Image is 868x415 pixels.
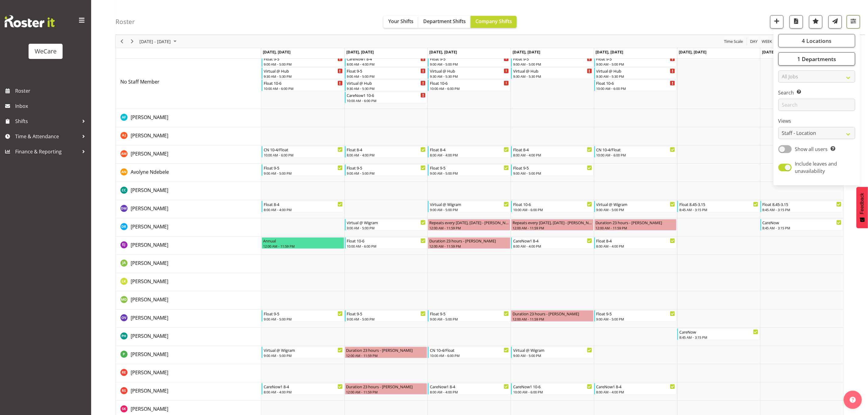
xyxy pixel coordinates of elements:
div: Float 8-4 [596,238,675,244]
div: 10:00 AM - 6:00 PM [513,389,592,394]
div: Float 8-4 [513,146,592,153]
div: CareNow1 10-6 [513,383,592,389]
div: Float 8-4 [347,146,426,153]
div: Pooja Prabhu"s event - Virtual @ Wigram Begin From Monday, September 15, 2025 at 9:00:00 AM GMT+1... [262,347,344,358]
button: Next [128,38,136,45]
a: [PERSON_NAME] [131,296,168,303]
div: 12:00 AM - 11:59 PM [429,244,509,249]
div: Previous [117,35,127,48]
div: 10:00 AM - 6:00 PM [347,244,426,249]
div: 9:00 AM - 5:00 PM [430,207,509,212]
div: 9:30 AM - 5:30 PM [347,86,426,91]
div: No Staff Member"s event - Virtual @ Hub Begin From Wednesday, September 17, 2025 at 9:30:00 AM GM... [428,67,510,79]
div: Rhianne Sharples"s event - CareNow1 8-4 Begin From Monday, September 15, 2025 at 8:00:00 AM GMT+1... [262,383,344,395]
div: No Staff Member"s event - Float 9-5 Begin From Friday, September 19, 2025 at 9:00:00 AM GMT+12:00... [594,55,677,67]
span: Roster [15,86,88,95]
div: WeCare [35,47,57,56]
div: Virtual @ Hub [347,80,426,86]
div: 10:00 AM - 6:00 PM [596,86,675,91]
div: Avolyne Ndebele"s event - Float 9-5 Begin From Thursday, September 18, 2025 at 9:00:00 AM GMT+12:... [511,164,594,176]
div: Float 10-6 [347,238,426,244]
div: Rhianne Sharples"s event - CareNow1 8-4 Begin From Friday, September 19, 2025 at 8:00:00 AM GMT+1... [594,383,677,395]
div: No Staff Member"s event - Float 9-5 Begin From Wednesday, September 17, 2025 at 9:00:00 AM GMT+12... [428,55,510,67]
span: Company Shifts [475,18,512,25]
div: No Staff Member"s event - CareNow1 8-4 Begin From Tuesday, September 16, 2025 at 8:00:00 AM GMT+1... [345,55,427,67]
div: Deepti Raturi"s event - Virtual @ Wigram Begin From Tuesday, September 16, 2025 at 9:00:00 AM GMT... [345,219,427,231]
div: 9:00 AM - 5:00 PM [430,62,509,67]
div: Olive Vermazen"s event - Float 9-5 Begin From Wednesday, September 17, 2025 at 9:00:00 AM GMT+12:... [428,310,510,322]
div: CareNow1 8-4 [513,238,592,244]
span: [PERSON_NAME] [131,314,168,321]
div: Float 8.45-3.15 [679,201,758,207]
div: 8:00 AM - 4:00 PM [430,153,509,157]
button: Download a PDF of the roster according to the set date range. [790,15,803,29]
div: 12:00 AM - 11:59 PM [429,225,509,230]
div: 9:00 AM - 5:00 PM [264,353,343,358]
div: No Staff Member"s event - Virtual @ Hub Begin From Thursday, September 18, 2025 at 9:30:00 AM GMT... [511,67,594,79]
td: Avolyne Ndebele resource [116,164,261,182]
div: 9:00 AM - 5:00 PM [264,171,343,176]
td: Ashley Mendoza resource [116,146,261,164]
span: [DATE], [DATE] [263,49,290,55]
div: Deepti Mahajan"s event - Virtual @ Wigram Begin From Friday, September 19, 2025 at 9:00:00 AM GMT... [594,201,677,212]
div: Float 10-6 [513,201,592,207]
div: Repeats every [DATE], [DATE] - [PERSON_NAME] [513,219,592,225]
div: Ella Jarvis"s event - Duration 23 hours - Ella Jarvis Begin From Wednesday, September 17, 2025 at... [428,237,510,249]
div: Deepti Mahajan"s event - Virtual @ Wigram Begin From Wednesday, September 17, 2025 at 9:00:00 AM ... [428,201,510,212]
span: Include leaves and unavailability [795,160,837,174]
div: 8:00 AM - 4:00 PM [596,389,675,394]
div: No Staff Member"s event - Virtual @ Hub Begin From Monday, September 15, 2025 at 9:30:00 AM GMT+1... [262,67,344,79]
div: 10:00 AM - 6:00 PM [430,86,509,91]
div: 10:00 AM - 6:00 PM [347,98,426,103]
div: Ella Jarvis"s event - Annual Begin From Monday, September 15, 2025 at 12:00:00 AM GMT+12:00 Ends ... [262,237,344,249]
span: Inbox [15,101,88,111]
span: [DATE], [DATE] [762,49,790,55]
button: Timeline Day [749,38,759,45]
span: [DATE] - [DATE] [139,38,171,45]
div: Repeats every [DATE], [DATE] - [PERSON_NAME] [429,219,509,225]
div: 12:00 AM - 11:59 PM [346,353,426,358]
div: No Staff Member"s event - Float 9-5 Begin From Thursday, September 18, 2025 at 9:00:00 AM GMT+12:... [511,55,594,67]
div: Float 9-5 [430,165,509,171]
span: Finance & Reporting [15,147,79,156]
a: [PERSON_NAME] [131,205,168,212]
div: Annual [263,238,343,244]
div: 8:00 AM - 4:00 PM [430,389,509,394]
div: CN 10-4/Float [264,146,343,153]
span: Department Shifts [423,18,466,25]
div: Olive Vermazen"s event - Float 9-5 Begin From Monday, September 15, 2025 at 9:00:00 AM GMT+12:00 ... [262,310,344,322]
span: [PERSON_NAME] [131,150,168,157]
button: Add a new shift [770,15,784,29]
a: [PERSON_NAME] [131,187,168,194]
div: 9:00 AM - 5:00 PM [596,317,675,321]
td: Ella Jarvis resource [116,237,261,255]
span: [PERSON_NAME] [131,333,168,339]
div: 8:00 AM - 4:00 PM [347,153,426,157]
div: Virtual @ Hub [513,68,592,74]
label: Search [778,89,855,96]
span: [PERSON_NAME] [131,369,168,376]
div: CN 10-4/Float [596,146,675,153]
div: Olive Vermazen"s event - Float 9-5 Begin From Tuesday, September 16, 2025 at 9:00:00 AM GMT+12:00... [345,310,427,322]
div: Float 8.45-3.15 [763,201,842,207]
div: 10:00 AM - 6:00 PM [596,153,675,157]
div: Float 9-5 [596,310,675,317]
div: Deepti Raturi"s event - Repeats every wednesday, thursday - Deepti Raturi Begin From Thursday, Se... [511,219,594,231]
div: Ashley Mendoza"s event - Float 8-4 Begin From Thursday, September 18, 2025 at 8:00:00 AM GMT+12:0... [511,146,594,158]
span: [PERSON_NAME] [131,406,168,412]
div: No Staff Member"s event - CareNow1 10-6 Begin From Tuesday, September 16, 2025 at 10:00:00 AM GMT... [345,92,427,103]
span: [PERSON_NAME] [131,296,168,303]
div: Float 9-5 [264,310,343,317]
td: Liandy Kritzinger resource [116,273,261,291]
img: Rosterit website logo [5,15,55,27]
a: [PERSON_NAME] [131,241,168,249]
button: Filter Shifts [847,15,860,29]
a: [PERSON_NAME] [131,259,168,267]
div: Float 9-5 [264,165,343,171]
span: Your Shifts [388,18,413,25]
div: Float 9-5 [513,165,592,171]
div: Duration 23 hours - [PERSON_NAME] [513,310,592,317]
button: 1 Departments [778,52,855,66]
div: 9:00 AM - 5:00 PM [513,62,592,67]
div: 12:00 AM - 11:59 PM [513,317,592,321]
